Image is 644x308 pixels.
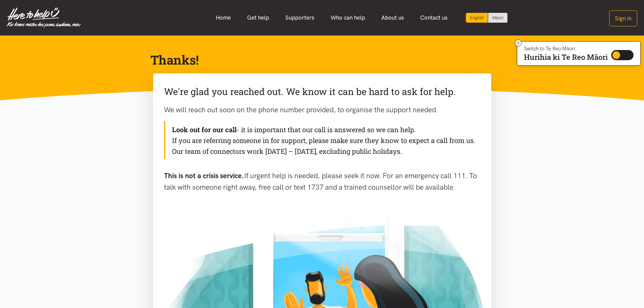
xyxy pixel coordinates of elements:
[412,10,456,25] a: Contact us
[164,84,480,99] p: We're glad you reached out. We know it can be hard to ask for help.
[164,171,244,180] b: This is not a crisis service.
[164,104,480,116] p: We will reach out soon on the phone number provided, to organise the support needed.
[164,170,480,193] p: If urgent help is needed, please seek it now. For an emergency call 111. To talk with someone rig...
[239,10,277,25] a: Get help
[164,121,480,159] div: - it is important that our call is answered so we can help. If you are referring someone in for s...
[524,54,608,60] p: Hurihia ki Te Reo Māori
[488,13,507,23] a: Switch to Te Reo Māori
[150,52,483,68] h1: Thanks!
[172,125,237,134] b: Look out for our call
[323,10,373,25] a: Who can help
[466,13,508,23] div: Language toggle
[373,10,412,25] a: About us
[524,47,608,51] p: Switch to Te Reo Māori
[7,7,81,28] img: Home
[609,10,637,26] button: Sign in
[277,10,323,25] a: Supporters
[466,13,488,23] div: Current language
[208,10,239,25] a: Home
